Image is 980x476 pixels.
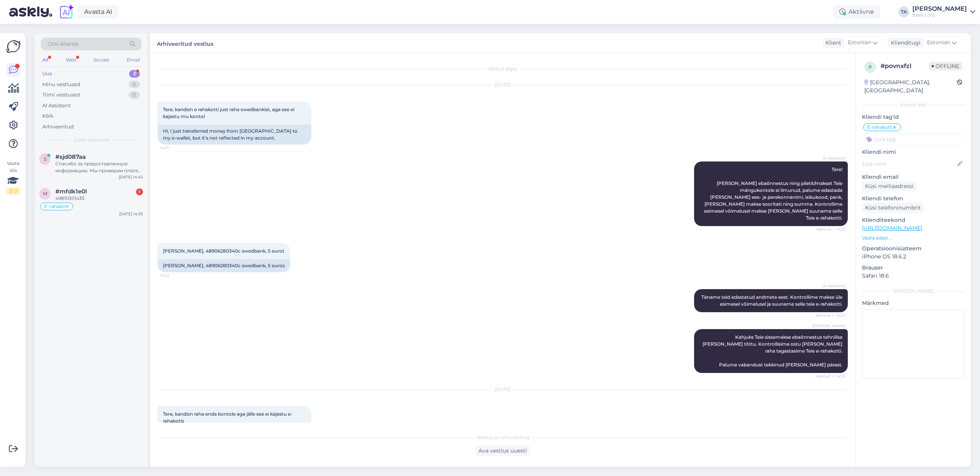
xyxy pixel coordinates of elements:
span: Nähtud ✓ 14:22 [816,313,845,318]
img: explore-ai [58,4,75,20]
span: E-rahakott [44,204,69,209]
div: # povnxfzl [880,62,929,71]
span: Uued vestlused [73,136,109,143]
label: Arhiveeritud vestlus [157,38,213,48]
div: Vestlus algas [158,65,848,72]
a: [URL][DOMAIN_NAME] [862,225,922,231]
div: Hi, I just transferred money from [GEOGRAPHIC_DATA] to my e-wallet, but it's not reflected in my ... [158,125,311,145]
div: Kõik [42,112,53,120]
div: Küsi telefoninumbrit [862,203,924,213]
span: E-rahakott [867,125,892,130]
div: Ava vestlus uuesti [475,446,530,456]
div: Klienditugi [888,39,920,47]
div: 2 / 3 [6,188,20,195]
p: Kliendi nimi [862,148,965,156]
div: Eesti Loto [912,12,967,18]
a: [PERSON_NAME]Eesti Loto [912,6,975,18]
div: 1 [136,188,143,195]
div: 49810301435 [55,195,143,202]
div: Uus [42,70,52,78]
div: [DATE] 14:35 [119,211,143,217]
div: [PERSON_NAME] [862,288,965,295]
span: Estonian [927,38,950,47]
div: Klient [822,39,841,47]
span: 14:21 [160,145,189,151]
div: 2 [129,70,140,78]
span: AI Assistent [817,283,845,289]
span: Otsi kliente [48,40,78,48]
div: [DATE] [158,82,848,88]
span: Tere, kandsin raha enda kontole aga jälle see ei kajastu e-rahakotis [163,411,292,424]
span: Täname teid edastatud andmete eest. Kontrollime makse üle esimesel võimalusel ja suuname selle te... [701,294,844,307]
p: Märkmed [862,299,965,307]
span: Nähtud ✓ 14:25 [816,373,845,379]
span: Nähtud ✓ 14:21 [816,226,845,232]
div: Arhiveeritud [42,123,74,131]
input: Lisa tag [862,133,965,145]
div: All [41,55,50,65]
p: Brauser [862,264,965,272]
div: Minu vestlused [42,81,80,88]
div: Vaata siia [6,160,20,195]
p: Safari 18.6 [862,272,965,280]
span: 14:22 [160,273,189,278]
div: AI Assistent [42,102,71,110]
p: Vaata edasi ... [862,235,965,241]
div: TA [899,7,909,17]
p: Kliendi email [862,173,965,181]
span: AI Assistent [817,155,845,161]
div: [DATE] [158,386,848,393]
div: 0 [129,91,140,99]
span: Offline [929,62,962,70]
a: Avasta AI [78,5,119,18]
span: Tere, kandsin e rahakotti just raha swedbankist, aga see ei kajastu mu kontol [163,107,296,119]
span: [PERSON_NAME] [812,323,845,329]
div: [DATE] 14:45 [119,174,143,180]
div: Web [64,55,78,65]
span: [PERSON_NAME], 48906280340c swedbank, 5 eurot [163,248,284,254]
input: Lisa nimi [862,160,956,168]
div: Email [125,55,141,65]
span: Vestlus on arhiveeritud [477,434,529,441]
div: Aktiivne [833,5,880,19]
span: Estonian [848,38,871,47]
span: #mfdk1e0l [55,188,87,195]
span: s [44,156,47,162]
img: Askly Logo [6,39,21,54]
div: [PERSON_NAME], 48906280340c swedbank, 5 euros [158,259,290,272]
div: Socials [92,55,111,65]
span: Kahjuks Teie sissemakse ebaõnnestus tehnilise [PERSON_NAME] tõttu. Kontrollisime ostu [PERSON_NAM... [703,334,844,368]
p: iPhone OS 18.6.2 [862,253,965,261]
div: 0 [129,81,140,88]
div: [PERSON_NAME] [912,6,967,12]
div: Tiimi vestlused [42,91,80,99]
div: Küsi meiliaadressi [862,181,917,191]
span: m [43,191,47,196]
span: #sjd087aa [55,153,86,160]
span: p [869,64,872,70]
div: [GEOGRAPHIC_DATA], [GEOGRAPHIC_DATA] [864,78,957,95]
p: Operatsioonisüsteem [862,245,965,253]
p: Kliendi telefon [862,195,965,203]
div: Kliendi info [862,102,965,108]
p: Kliendi tag'id [862,113,965,121]
p: Klienditeekond [862,216,965,224]
div: Спасибо за предоставленную информацию. Мы проверим платеж при первой возможности и направим его н... [55,160,143,174]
